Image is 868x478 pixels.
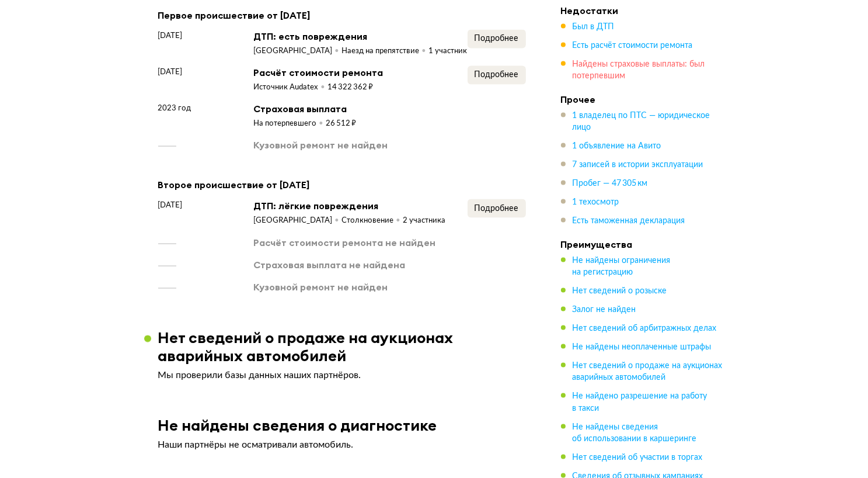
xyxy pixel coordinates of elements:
span: Подробнее [475,71,519,79]
div: Столкновение [342,216,403,226]
div: Первое происшествие от [DATE] [158,8,526,23]
span: Пробег — 47 305 км [573,179,648,188]
span: Не найдены неоплаченные штрафы [573,343,712,351]
button: Подробнее [468,30,526,49]
span: Нет сведений об участии в торгах [573,453,703,461]
p: Мы проверили базы данных наших партнёров. [158,369,526,381]
span: Есть таможенная декларация [573,217,685,225]
span: Залог не найден [573,306,636,314]
div: 26 512 ₽ [326,119,357,129]
div: Страховая выплата не найдена [254,258,406,271]
div: Кузовной ремонт не найден [254,138,388,151]
div: [GEOGRAPHIC_DATA] [254,46,342,57]
div: ДТП: лёгкие повреждения [254,199,446,212]
div: 1 участник [429,46,468,57]
div: ДТП: есть повреждения [254,30,468,43]
span: [DATE] [158,199,183,211]
span: Нет сведений о продаже на аукционах аварийных автомобилей [573,362,723,382]
div: Второе происшествие от [DATE] [158,177,526,192]
button: Подробнее [468,199,526,218]
div: Расчёт стоимости ремонта [254,66,384,79]
span: Не найдено разрешение на работу в такси [573,392,707,412]
div: Источник Audatex [254,82,328,93]
span: Не найдены сведения об использовании в каршеринге [573,422,697,442]
div: 14 322 362 ₽ [328,82,374,93]
h3: Не найдены сведения о диагностике [158,416,437,434]
span: [DATE] [158,30,183,41]
h4: Прочее [561,93,724,105]
span: 7 записей в истории эксплуатации [573,161,703,169]
span: 1 объявление на Авито [573,142,661,150]
div: Наезд на препятствие [342,46,429,57]
span: 1 владелец по ПТС — юридическое лицо [573,112,710,131]
h4: Преимущества [561,238,724,250]
p: Наши партнёры не осматривали автомобиль. [158,439,526,451]
div: Страховая выплата [254,102,357,115]
div: Кузовной ремонт не найден [254,280,388,293]
span: Есть расчёт стоимости ремонта [573,41,693,50]
span: Найдены страховые выплаты: был потерпевшим [573,60,705,80]
span: Нет сведений о розыске [573,287,667,295]
span: [DATE] [158,66,183,78]
button: Подробнее [468,66,526,85]
h4: Недостатки [561,5,724,16]
div: 2 участника [403,216,446,226]
h3: Нет сведений о продаже на аукционах аварийных автомобилей [158,328,540,365]
span: Был в ДТП [573,23,615,31]
span: 2023 год [158,102,191,114]
div: На потерпевшего [254,119,326,129]
span: Подробнее [475,34,519,43]
div: [GEOGRAPHIC_DATA] [254,216,342,226]
div: Расчёт стоимости ремонта не найден [254,236,436,249]
span: Нет сведений об арбитражных делах [573,324,717,332]
span: Не найдены ограничения на регистрацию [573,257,671,276]
span: Подробнее [475,205,519,213]
span: 1 техосмотр [573,198,619,206]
